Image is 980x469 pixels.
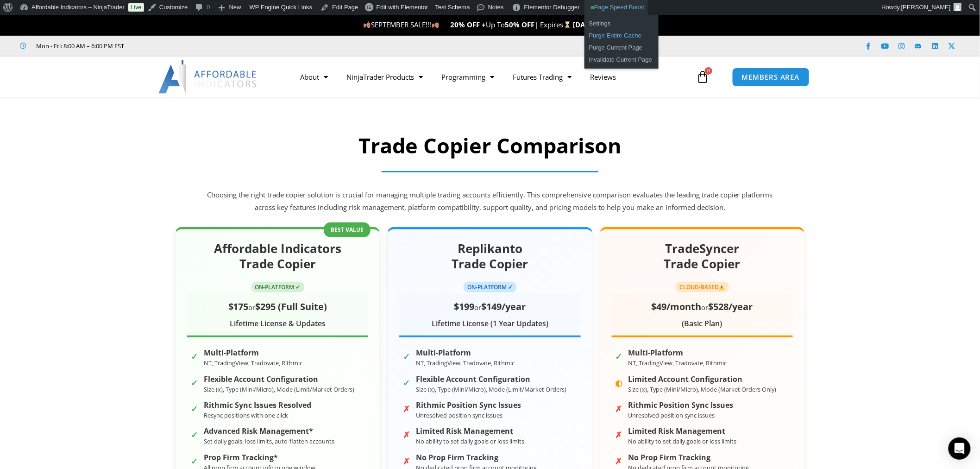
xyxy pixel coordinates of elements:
div: or [399,298,580,315]
span: $49/month [652,300,702,313]
a: MEMBERS AREA [732,68,810,87]
span: ✗ [403,401,411,410]
span: SEPTEMBER SALE!!! Up To | Expires [363,20,573,29]
iframe: Customer reviews powered by Trustpilot [138,41,276,51]
small: Size (x), Type (Mini/Micro), Mode (Limit/Market Orders) [416,385,566,393]
strong: 20% OFF + [451,20,486,29]
span: ✓ [403,375,411,384]
span: ✗ [403,427,411,436]
small: Unresolved position sync issues [416,411,503,419]
img: 🍂 [364,21,371,28]
strong: No Prop Firm Tracking [416,453,537,462]
span: Mon - Fri: 8:00 AM – 6:00 PM EST [34,40,125,51]
strong: No Prop Firm Tracking [628,453,749,462]
div: Lifetime License & Updates [187,317,368,331]
a: Purge Entire Cache [584,30,659,42]
h2: Trade Copier Comparison [205,132,775,159]
span: $175 [228,300,249,313]
strong: Limited Risk Management [416,427,524,436]
div: Lifetime License (1 Year Updates) [399,317,580,331]
p: Choosing the right trade copier solution is crucial for managing multiple trading accounts effici... [205,189,775,215]
small: Size (x), Type (Mini/Micro), Mode (Limit/Market Orders) [204,385,354,393]
small: NT, TradingView, Tradovate, Rithmic [416,359,515,367]
span: $199 [454,300,474,313]
span: ✗ [616,401,624,410]
a: Reviews [581,66,625,88]
h2: TradeSyncer Trade Copier [612,241,793,273]
span: ✓ [191,375,199,384]
strong: Prop Firm Tracking* [204,453,315,462]
strong: Limited Account Configuration [628,375,777,384]
div: or [612,298,793,315]
span: ON-PLATFORM ✓ [251,282,304,292]
a: 0 [682,63,723,90]
a: Live [128,3,144,12]
span: ✓ [191,349,199,357]
span: 0 [705,67,712,75]
strong: Limited Risk Management [628,427,737,436]
small: NT, TradingView, Tradovate, Rithmic [204,359,302,367]
span: ✓ [191,401,199,410]
a: NinjaTrader Products [337,66,432,88]
span: ◐ [616,375,624,384]
span: [PERSON_NAME] [901,4,951,11]
small: Unresolved position sync issues [628,411,715,419]
strong: Rithmic Position Sync Issues [416,401,521,410]
strong: Rithmic Position Sync Issues [628,401,734,410]
a: Programming [432,66,503,88]
span: ON-PLATFORM ✓ [464,282,516,292]
a: About [291,66,337,88]
span: ✗ [616,427,624,436]
span: ✓ [191,427,199,436]
strong: Multi-Platform [204,349,302,357]
small: NT, TradingView, Tradovate, Rithmic [628,359,727,367]
strong: Multi-Platform [416,349,515,357]
img: LogoAI | Affordable Indicators – NinjaTrader [158,60,258,94]
span: Edit with Elementor [377,4,428,11]
span: $528/year [709,300,753,313]
small: Resync positions with one click [204,411,288,419]
span: MEMBERS AREA [742,74,800,81]
img: 🍂 [432,21,439,28]
small: Set daily goals, loss limits, auto-flatten accounts [204,437,334,445]
strong: 50% OFF [505,20,535,29]
strong: Flexible Account Configuration [204,375,354,384]
strong: Flexible Account Configuration [416,375,566,384]
span: ✗ [616,454,624,462]
a: Settings [584,18,659,30]
a: Futures Trading [503,66,581,88]
span: ✓ [403,349,411,357]
a: Purge Current Page [584,42,659,54]
span: $295 (Full Suite) [256,300,327,313]
strong: Rithmic Sync Issues Resolved [204,401,311,410]
a: Invalidate Current Page [584,54,659,66]
span: ✓ [616,349,624,357]
span: CLOUD-BASED [676,282,729,292]
div: Open Intercom Messenger [949,437,971,460]
small: Size (x), Type (Mini/Micro), Mode (Market Orders Only) [628,385,777,393]
small: No ability to set daily goals or loss limits [416,437,524,445]
h2: Replikanto Trade Copier [399,241,580,273]
div: or [187,298,368,315]
nav: Menu [291,66,694,88]
span: ✗ [403,454,411,462]
img: ⚠ [719,285,725,290]
h2: Affordable Indicators Trade Copier [187,241,368,273]
strong: Advanced Risk Management* [204,427,334,436]
span: ✓ [191,454,199,462]
small: No ability to set daily goals or loss limits [628,437,737,445]
strong: Multi-Platform [628,349,727,357]
span: $149/year [481,300,526,313]
strong: [DATE] [573,20,596,29]
div: (Basic Plan) [612,317,793,331]
img: ⌛ [564,21,571,28]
